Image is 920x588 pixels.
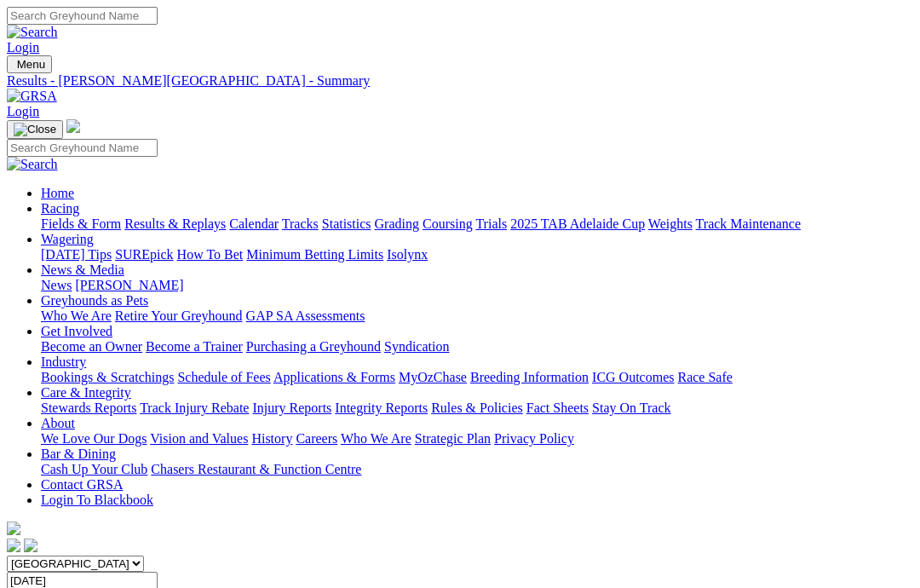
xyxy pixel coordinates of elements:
[41,339,142,354] a: Become an Owner
[41,477,123,492] a: Contact GRSA
[252,401,331,415] a: Injury Reports
[7,25,58,40] img: Search
[384,339,449,354] a: Syndication
[7,157,58,172] img: Search
[510,216,645,231] a: 2025 TAB Adelaide Cup
[177,370,270,384] a: Schedule of Fees
[41,447,116,461] a: Bar & Dining
[41,201,79,216] a: Racing
[41,324,112,338] a: Get Involved
[273,370,395,384] a: Applications & Forms
[41,370,174,384] a: Bookings & Scratchings
[7,40,39,55] a: Login
[41,262,124,277] a: News & Media
[41,278,72,292] a: News
[526,401,589,415] a: Fact Sheets
[66,119,80,133] img: logo-grsa-white.png
[41,186,74,200] a: Home
[387,247,428,262] a: Isolynx
[494,431,574,446] a: Privacy Policy
[7,55,52,73] button: Toggle navigation
[115,308,243,323] a: Retire Your Greyhound
[75,278,183,292] a: [PERSON_NAME]
[151,462,361,476] a: Chasers Restaurant & Function Centre
[146,339,243,354] a: Become a Trainer
[322,216,371,231] a: Statistics
[246,247,383,262] a: Minimum Betting Limits
[41,308,112,323] a: Who We Are
[41,416,75,430] a: About
[41,462,913,477] div: Bar & Dining
[41,401,913,416] div: Care & Integrity
[246,308,365,323] a: GAP SA Assessments
[41,278,913,293] div: News & Media
[7,120,63,139] button: Toggle navigation
[251,431,292,446] a: History
[41,216,121,231] a: Fields & Form
[41,293,148,308] a: Greyhounds as Pets
[140,401,249,415] a: Track Injury Rebate
[17,58,45,71] span: Menu
[41,462,147,476] a: Cash Up Your Club
[7,139,158,157] input: Search
[41,232,94,246] a: Wagering
[41,339,913,355] div: Get Involved
[177,247,244,262] a: How To Bet
[648,216,693,231] a: Weights
[592,401,670,415] a: Stay On Track
[375,216,419,231] a: Grading
[296,431,337,446] a: Careers
[41,401,136,415] a: Stewards Reports
[246,339,381,354] a: Purchasing a Greyhound
[335,401,428,415] a: Integrity Reports
[41,385,131,400] a: Care & Integrity
[7,7,158,25] input: Search
[124,216,226,231] a: Results & Replays
[282,216,319,231] a: Tracks
[41,355,86,369] a: Industry
[24,539,37,552] img: twitter.svg
[696,216,801,231] a: Track Maintenance
[431,401,523,415] a: Rules & Policies
[592,370,674,384] a: ICG Outcomes
[7,522,20,535] img: logo-grsa-white.png
[41,431,913,447] div: About
[229,216,279,231] a: Calendar
[423,216,473,231] a: Coursing
[41,216,913,232] div: Racing
[7,539,20,552] img: facebook.svg
[41,370,913,385] div: Industry
[475,216,507,231] a: Trials
[415,431,491,446] a: Strategic Plan
[14,123,56,136] img: Close
[115,247,173,262] a: SUREpick
[150,431,248,446] a: Vision and Values
[7,89,57,104] img: GRSA
[7,104,39,118] a: Login
[41,431,147,446] a: We Love Our Dogs
[41,493,153,507] a: Login To Blackbook
[341,431,411,446] a: Who We Are
[470,370,589,384] a: Breeding Information
[41,247,112,262] a: [DATE] Tips
[41,247,913,262] div: Wagering
[7,73,913,89] a: Results - [PERSON_NAME][GEOGRAPHIC_DATA] - Summary
[399,370,467,384] a: MyOzChase
[677,370,732,384] a: Race Safe
[41,308,913,324] div: Greyhounds as Pets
